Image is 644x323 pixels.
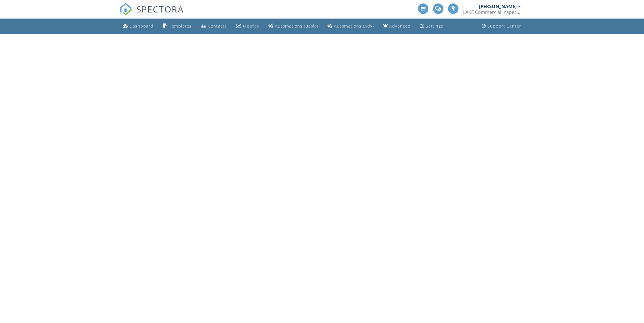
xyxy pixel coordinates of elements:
[121,21,156,32] a: Dashboard
[208,23,227,29] div: Contacts
[129,23,153,29] div: Dashboard
[381,21,413,32] a: Advanced
[243,23,259,29] div: Metrics
[418,21,445,32] a: Settings
[389,23,411,29] div: Advanced
[487,23,521,29] div: Support Center
[463,9,521,15] div: LAKE Commercial Inspections & Consulting, llc.
[136,3,184,15] span: SPECTORA
[234,21,261,32] a: Metrics
[120,3,132,16] img: The Best Home Inspection Software - Spectora
[275,23,318,29] div: Automations (Basic)
[120,8,184,20] a: SPECTORA
[169,23,192,29] div: Templates
[160,21,194,32] a: Templates
[479,21,524,32] a: Support Center
[199,21,229,32] a: Contacts
[325,21,376,32] a: Automations (Advanced)
[266,21,320,32] a: Automations (Basic)
[426,23,443,29] div: Settings
[334,23,374,29] div: Automations (Adv)
[479,3,517,9] div: [PERSON_NAME]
